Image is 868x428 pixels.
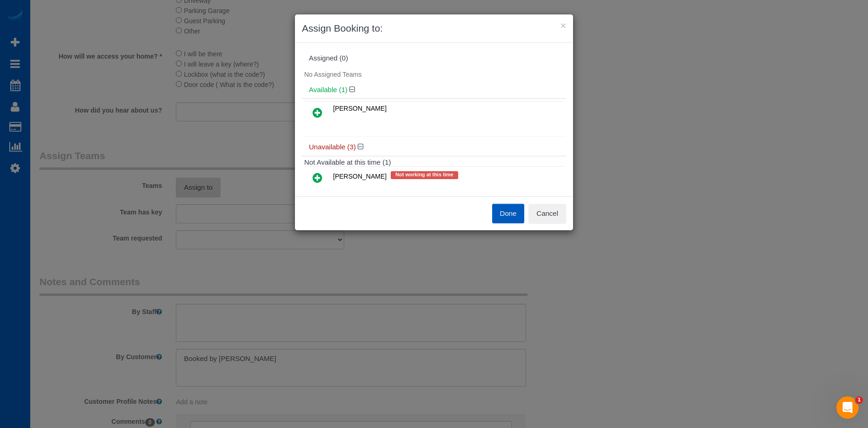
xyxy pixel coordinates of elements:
[528,204,566,223] button: Cancel
[855,396,863,404] span: 1
[309,54,559,62] div: Assigned (0)
[333,105,387,112] span: [PERSON_NAME]
[561,20,566,30] button: ×
[304,159,564,167] h4: Not Available at this time (1)
[492,204,525,223] button: Done
[309,86,559,94] h4: Available (1)
[836,396,859,419] iframe: Intercom live chat
[309,143,559,151] h4: Unavailable (3)
[304,71,361,78] span: No Assigned Teams
[302,21,566,35] h3: Assign Booking to:
[391,171,458,179] span: Not working at this time
[333,173,387,181] span: [PERSON_NAME]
